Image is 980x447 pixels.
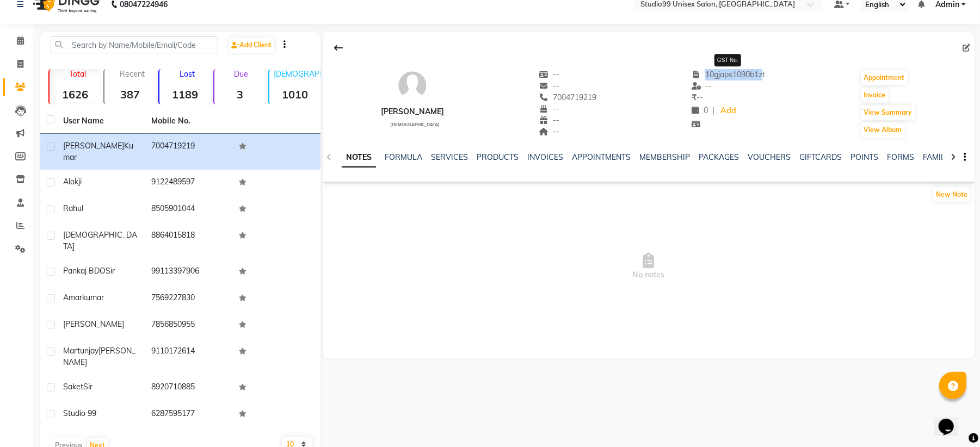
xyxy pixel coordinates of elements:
[539,81,560,91] span: --
[63,266,106,276] span: Pankaj BDO
[719,103,738,119] a: Add
[692,105,708,115] span: 0
[539,70,560,79] span: --
[861,105,915,120] button: View Summary
[145,170,233,196] td: 9122489597
[145,339,233,375] td: 9110172614
[323,212,975,321] span: No notes
[145,312,233,339] td: 7856850955
[63,293,82,302] span: amar
[748,152,791,162] a: VOUCHERS
[159,88,211,101] strong: 1189
[145,223,233,259] td: 8864015818
[217,69,266,79] p: Due
[850,152,878,162] a: POINTS
[50,88,101,101] strong: 1626
[861,122,905,138] button: View Album
[887,152,914,162] a: FORMS
[63,141,124,151] span: [PERSON_NAME]
[933,187,970,202] button: New Note
[145,401,233,428] td: 6287595177
[396,69,429,102] img: avatar
[692,92,697,102] span: ₹
[104,88,156,101] strong: 387
[539,127,560,136] span: --
[63,346,98,356] span: martunjay
[109,69,156,79] p: Recent
[572,152,631,162] a: APPOINTMENTS
[390,122,440,127] span: [DEMOGRAPHIC_DATA]
[861,70,908,85] button: Appointment
[51,36,218,53] input: Search by Name/Mobile/Email/Code
[145,196,233,223] td: 8505901044
[692,70,766,79] span: 10gjaps1090b1zt
[539,92,597,102] span: 7004719219
[381,106,444,117] div: [PERSON_NAME]
[699,152,739,162] a: PACKAGES
[63,408,96,418] span: studio 99
[923,152,949,162] a: FAMILY
[861,88,889,103] button: Invoice
[477,152,519,162] a: PRODUCTS
[145,285,233,312] td: 7569227830
[934,403,969,436] iframe: chat widget
[145,259,233,285] td: 99113397906
[54,69,101,79] p: Total
[274,69,321,79] p: [DEMOGRAPHIC_DATA]
[83,382,93,392] span: Sir
[82,293,104,302] span: kumar
[145,375,233,401] td: 8920710885
[539,104,560,114] span: --
[385,152,422,162] a: FORMULA
[712,105,714,116] span: |
[714,54,741,66] div: GST No.
[63,203,83,213] span: rahul
[106,266,115,276] span: Sir
[145,134,233,170] td: 7004719219
[431,152,468,162] a: SERVICES
[639,152,690,162] a: MEMBERSHIP
[63,177,78,187] span: alok
[692,81,712,91] span: --
[63,319,124,329] span: [PERSON_NAME]
[692,92,703,102] span: --
[269,88,321,101] strong: 1010
[145,109,233,134] th: Mobile No.
[63,346,135,367] span: [PERSON_NAME]
[539,115,560,125] span: --
[78,177,82,187] span: ji
[229,38,274,53] a: Add Client
[164,69,211,79] p: Lost
[214,88,266,101] strong: 3
[342,148,376,167] a: NOTES
[63,230,137,251] span: [DEMOGRAPHIC_DATA]
[57,109,145,134] th: User Name
[527,152,563,162] a: INVOICES
[63,382,83,392] span: Saket
[327,38,350,58] div: Back to Client
[799,152,842,162] a: GIFTCARDS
